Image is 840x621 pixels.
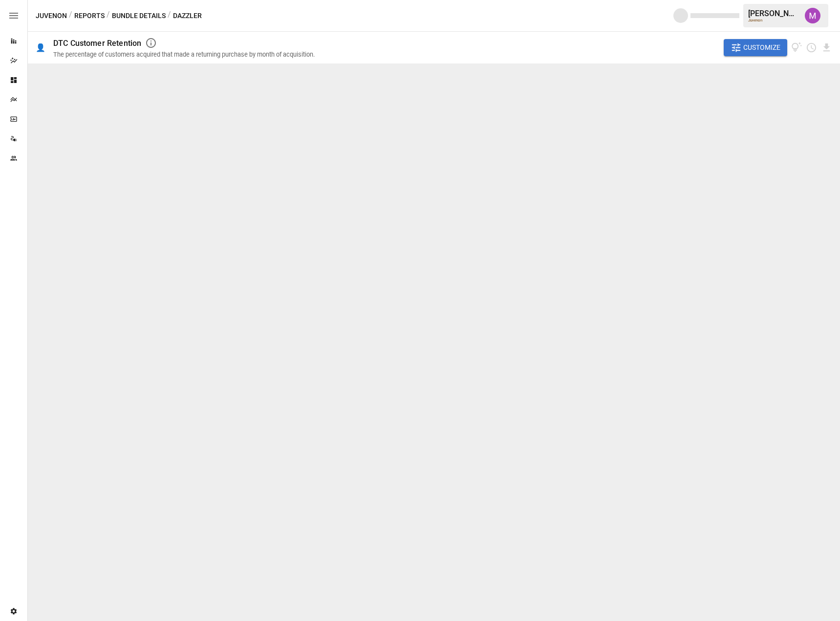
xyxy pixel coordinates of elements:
[74,10,105,22] button: Reports
[805,8,820,23] img: Umer Muhammed
[69,10,72,22] div: /
[791,39,802,57] button: View documentation
[53,39,141,48] div: DTC Customer Retention
[743,41,780,54] span: Customize
[36,43,45,52] div: 👤
[724,39,787,57] button: Customize
[821,42,832,53] button: Download report
[806,42,817,53] button: Schedule report
[799,2,826,29] button: Umer Muhammed
[112,10,166,22] button: Bundle Details
[748,18,799,22] div: Juvenon
[748,9,799,18] div: [PERSON_NAME]
[53,51,315,58] div: The percentage of customers acquired that made a returning purchase by month of acquisition.
[168,10,171,22] div: /
[36,10,67,22] button: Juvenon
[107,10,110,22] div: /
